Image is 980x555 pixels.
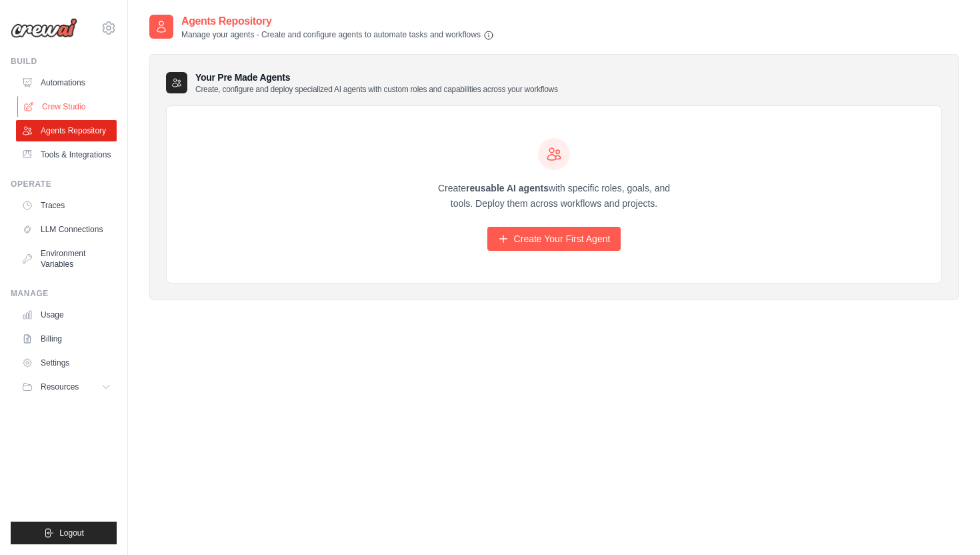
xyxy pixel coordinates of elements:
[16,72,117,93] a: Automations
[16,352,117,374] a: Settings
[16,328,117,350] a: Billing
[11,18,77,38] img: Logo
[16,219,117,240] a: LLM Connections
[16,120,117,141] a: Agents Repository
[181,13,494,29] h2: Agents Repository
[16,195,117,216] a: Traces
[11,522,117,544] button: Logout
[41,382,79,392] span: Resources
[487,227,621,251] a: Create Your First Agent
[426,181,682,211] p: Create with specific roles, goals, and tools. Deploy them across workflows and projects.
[16,304,117,326] a: Usage
[16,376,117,398] button: Resources
[16,243,117,275] a: Environment Variables
[16,144,117,165] a: Tools & Integrations
[195,71,558,95] h3: Your Pre Made Agents
[11,179,117,189] div: Operate
[11,56,117,67] div: Build
[59,528,84,538] span: Logout
[11,288,117,299] div: Manage
[195,84,558,95] p: Create, configure and deploy specialized AI agents with custom roles and capabilities across your...
[17,96,118,117] a: Crew Studio
[181,29,494,41] p: Manage your agents - Create and configure agents to automate tasks and workflows
[466,183,549,193] strong: reusable AI agents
